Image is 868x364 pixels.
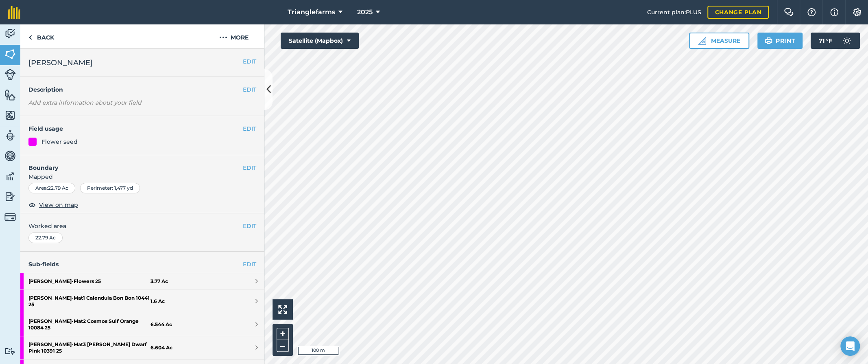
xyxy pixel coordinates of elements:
div: 22.79 Ac [28,232,63,243]
img: svg+xml;base64,PD94bWwgdmVyc2lvbj0iMS4wIiBlbmNvZGluZz0idXRmLTgiPz4KPCEtLSBHZW5lcmF0b3I6IEFkb2JlIE... [4,28,16,40]
button: Measure [689,33,749,49]
strong: 1.6 Ac [150,298,165,305]
img: svg+xml;base64,PD94bWwgdmVyc2lvbj0iMS4wIiBlbmNvZGluZz0idXRmLTgiPz4KPCEtLSBHZW5lcmF0b3I6IEFkb2JlIE... [4,129,16,142]
strong: 3.77 Ac [150,278,168,285]
button: EDIT [243,57,256,66]
strong: [PERSON_NAME] - Mat2 Cosmos Sulf Orange 10084 25 [28,313,150,336]
strong: 6.544 Ac [150,321,172,328]
button: More [203,24,264,48]
img: svg+xml;base64,PD94bWwgdmVyc2lvbj0iMS4wIiBlbmNvZGluZz0idXRmLTgiPz4KPCEtLSBHZW5lcmF0b3I6IEFkb2JlIE... [4,191,16,203]
a: [PERSON_NAME]-Mat2 Cosmos Sulf Orange 10084 256.544 Ac [20,313,264,336]
div: Open Intercom Messenger [840,336,860,356]
a: [PERSON_NAME]-Flowers 253.77 Ac [20,273,264,289]
strong: [PERSON_NAME] - Mat3 [PERSON_NAME] Dwarf Pink 10391 25 [28,336,150,359]
button: EDIT [243,221,256,230]
span: View on map [39,200,78,209]
img: svg+xml;base64,PD94bWwgdmVyc2lvbj0iMS4wIiBlbmNvZGluZz0idXRmLTgiPz4KPCEtLSBHZW5lcmF0b3I6IEFkb2JlIE... [4,150,16,162]
button: Print [757,33,803,49]
img: svg+xml;base64,PHN2ZyB4bWxucz0iaHR0cDovL3d3dy53My5vcmcvMjAwMC9zdmciIHdpZHRoPSI1NiIgaGVpZ2h0PSI2MC... [4,48,16,60]
em: Add extra information about your field [28,99,142,106]
span: Worked area [28,221,256,230]
span: 2025 [357,7,373,17]
img: Four arrows, one pointing top left, one top right, one bottom right and the last bottom left [278,305,287,314]
span: 71 ° F [819,33,832,49]
a: [PERSON_NAME]-Mat1 Calendula Bon Bon 10441 251.6 Ac [20,290,264,313]
button: EDIT [243,124,256,133]
img: svg+xml;base64,PHN2ZyB4bWxucz0iaHR0cDovL3d3dy53My5vcmcvMjAwMC9zdmciIHdpZHRoPSI1NiIgaGVpZ2h0PSI2MC... [4,89,16,101]
a: [PERSON_NAME]-Mat3 [PERSON_NAME] Dwarf Pink 10391 256.604 Ac [20,336,264,359]
h4: Sub-fields [20,260,264,269]
img: svg+xml;base64,PD94bWwgdmVyc2lvbj0iMS4wIiBlbmNvZGluZz0idXRmLTgiPz4KPCEtLSBHZW5lcmF0b3I6IEFkb2JlIE... [4,170,16,182]
button: 71 °F [811,33,860,49]
a: Change plan [707,6,769,19]
a: Back [20,24,62,48]
img: svg+xml;base64,PHN2ZyB4bWxucz0iaHR0cDovL3d3dy53My5vcmcvMjAwMC9zdmciIHdpZHRoPSIxOSIgaGVpZ2h0PSIyNC... [765,36,772,46]
span: Current plan : PLUS [647,8,701,17]
button: – [277,340,289,352]
span: Mapped [20,172,264,181]
img: svg+xml;base64,PHN2ZyB4bWxucz0iaHR0cDovL3d3dy53My5vcmcvMjAwMC9zdmciIHdpZHRoPSIxOCIgaGVpZ2h0PSIyNC... [28,200,36,210]
button: Satellite (Mapbox) [281,33,359,49]
img: svg+xml;base64,PHN2ZyB4bWxucz0iaHR0cDovL3d3dy53My5vcmcvMjAwMC9zdmciIHdpZHRoPSI1NiIgaGVpZ2h0PSI2MC... [4,109,16,121]
img: svg+xml;base64,PD94bWwgdmVyc2lvbj0iMS4wIiBlbmNvZGluZz0idXRmLTgiPz4KPCEtLSBHZW5lcmF0b3I6IEFkb2JlIE... [839,33,855,49]
img: A question mark icon [807,8,816,16]
span: [PERSON_NAME] [28,57,93,68]
button: + [277,328,289,340]
button: View on map [28,200,78,210]
img: svg+xml;base64,PHN2ZyB4bWxucz0iaHR0cDovL3d3dy53My5vcmcvMjAwMC9zdmciIHdpZHRoPSIyMCIgaGVpZ2h0PSIyNC... [219,33,227,42]
a: EDIT [243,260,256,269]
h4: Description [28,85,256,94]
img: svg+xml;base64,PHN2ZyB4bWxucz0iaHR0cDovL3d3dy53My5vcmcvMjAwMC9zdmciIHdpZHRoPSI5IiBoZWlnaHQ9IjI0Ii... [28,33,32,42]
button: EDIT [243,163,256,172]
span: Trianglefarms [288,7,335,17]
img: svg+xml;base64,PD94bWwgdmVyc2lvbj0iMS4wIiBlbmNvZGluZz0idXRmLTgiPz4KPCEtLSBHZW5lcmF0b3I6IEFkb2JlIE... [4,69,16,80]
img: svg+xml;base64,PD94bWwgdmVyc2lvbj0iMS4wIiBlbmNvZGluZz0idXRmLTgiPz4KPCEtLSBHZW5lcmF0b3I6IEFkb2JlIE... [4,347,16,355]
img: svg+xml;base64,PHN2ZyB4bWxucz0iaHR0cDovL3d3dy53My5vcmcvMjAwMC9zdmciIHdpZHRoPSIxNyIgaGVpZ2h0PSIxNy... [830,7,838,17]
div: Area : 22.79 Ac [28,183,75,193]
h4: Field usage [28,124,243,133]
div: Flower seed [41,137,78,146]
img: fieldmargin Logo [8,6,20,19]
strong: [PERSON_NAME] - Mat1 Calendula Bon Bon 10441 25 [28,290,150,313]
h4: Boundary [20,155,243,172]
div: Perimeter : 1,477 yd [80,183,140,193]
strong: [PERSON_NAME] - Flowers 25 [28,273,150,289]
img: A cog icon [852,8,862,16]
button: EDIT [243,85,256,94]
img: svg+xml;base64,PD94bWwgdmVyc2lvbj0iMS4wIiBlbmNvZGluZz0idXRmLTgiPz4KPCEtLSBHZW5lcmF0b3I6IEFkb2JlIE... [4,211,16,223]
strong: 6.604 Ac [150,344,172,351]
img: Ruler icon [698,37,706,45]
img: Two speech bubbles overlapping with the left bubble in the forefront [784,8,794,16]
